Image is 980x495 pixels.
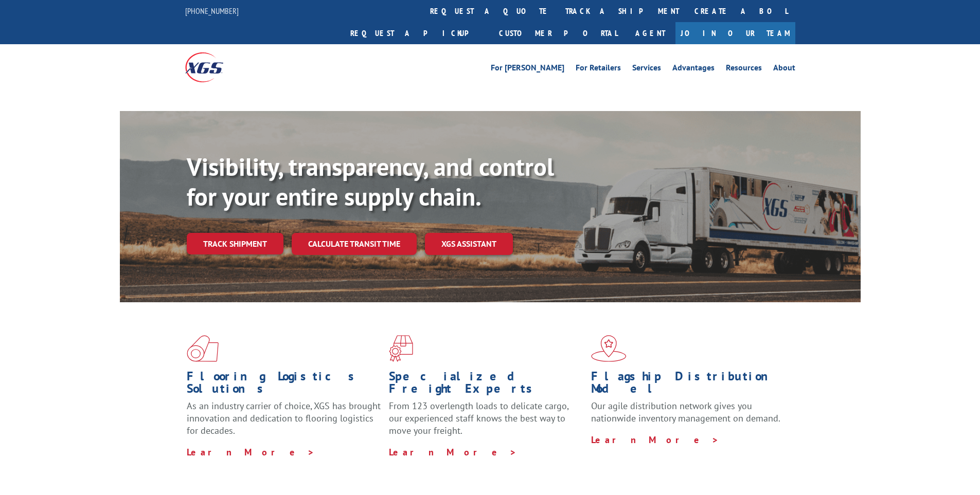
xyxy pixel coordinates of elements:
a: For [PERSON_NAME] [491,64,564,75]
a: For Retailers [576,64,621,75]
img: xgs-icon-total-supply-chain-intelligence-red [187,335,219,362]
a: About [773,64,795,75]
a: Resources [726,64,762,75]
a: Customer Portal [491,22,625,44]
a: [PHONE_NUMBER] [185,6,239,16]
a: Learn More > [187,446,315,458]
a: Services [632,64,661,75]
h1: Specialized Freight Experts [389,370,583,400]
a: Advantages [672,64,715,75]
a: Join Our Team [675,22,795,44]
a: Request a pickup [343,22,491,44]
span: Our agile distribution network gives you nationwide inventory management on demand. [591,400,780,424]
a: XGS ASSISTANT [425,233,513,255]
img: xgs-icon-flagship-distribution-model-red [591,335,627,362]
h1: Flagship Distribution Model [591,370,786,400]
a: Track shipment [187,233,283,254]
b: Visibility, transparency, and control for your entire supply chain. [187,151,554,212]
p: From 123 overlength loads to delicate cargo, our experienced staff knows the best way to move you... [389,400,583,446]
a: Learn More > [591,434,719,446]
span: As an industry carrier of choice, XGS has brought innovation and dedication to flooring logistics... [187,400,381,436]
a: Calculate transit time [292,233,417,255]
a: Learn More > [389,446,517,458]
img: xgs-icon-focused-on-flooring-red [389,335,413,362]
h1: Flooring Logistics Solutions [187,370,381,400]
a: Agent [625,22,675,44]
